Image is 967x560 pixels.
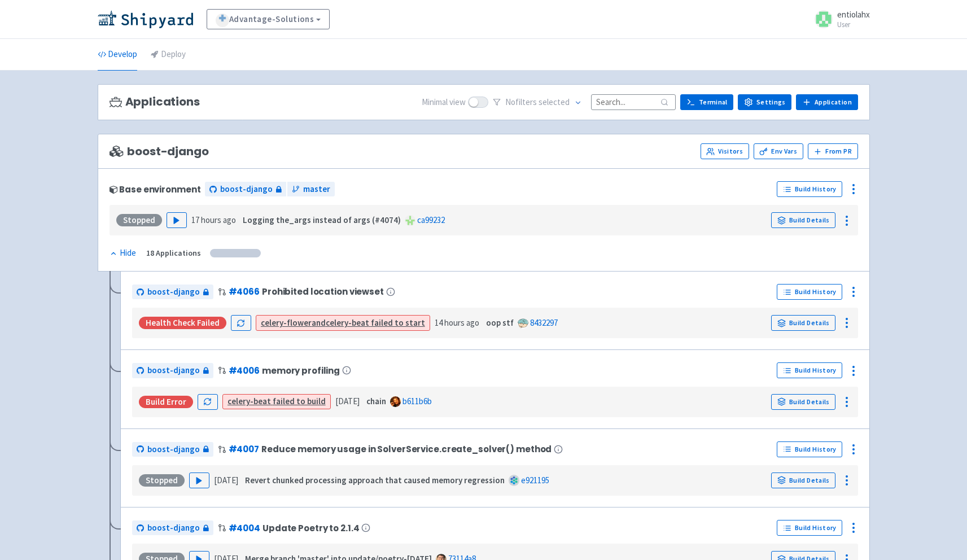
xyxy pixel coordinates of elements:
[808,143,858,159] button: From PR
[116,214,162,226] div: Stopped
[261,317,425,328] a: celery-flowerandcelery-beat failed to start
[366,396,386,406] strong: chain
[261,444,552,454] span: Reduce memory usage in SolverService.create_solver() method
[229,443,259,455] a: #4007
[147,443,200,456] span: boost-django
[262,287,384,296] span: Prohibited location viewset
[151,39,186,71] a: Deploy
[771,394,835,410] a: Build Details
[262,523,360,533] span: Update Poetry to 2.1.4
[189,473,209,488] button: Play
[837,9,870,20] span: entiolahx
[132,363,213,378] a: boost-django
[147,286,200,299] span: boost-django
[245,475,505,485] strong: Revert chunked processing approach that caused memory regression
[796,94,857,110] a: Application
[738,94,791,110] a: Settings
[262,366,340,375] span: memory profiling
[132,520,213,536] a: boost-django
[261,317,312,328] strong: celery-flower
[132,442,213,457] a: boost-django
[486,317,514,328] strong: oop stf
[139,317,226,329] div: Health check failed
[326,317,369,328] strong: celery-beat
[132,285,213,300] a: boost-django
[837,21,870,28] small: User
[227,396,326,406] a: celery-beat failed to build
[229,286,260,297] a: #4066
[214,475,238,485] time: [DATE]
[505,96,570,109] span: No filter s
[680,94,733,110] a: Terminal
[335,396,360,406] time: [DATE]
[422,96,466,109] span: Minimal view
[147,522,200,535] span: boost-django
[530,317,558,328] a: 8432297
[205,182,286,197] a: boost-django
[777,362,842,378] a: Build History
[139,396,193,408] div: Build Error
[191,215,236,225] time: 17 hours ago
[110,247,137,260] button: Hide
[220,183,273,196] span: boost-django
[402,396,432,406] a: b611b6b
[777,181,842,197] a: Build History
[227,396,271,406] strong: celery-beat
[591,94,676,110] input: Search...
[147,364,200,377] span: boost-django
[229,522,260,534] a: #4004
[167,212,187,228] button: Play
[110,185,201,194] div: Base environment
[777,284,842,300] a: Build History
[777,520,842,536] a: Build History
[229,365,260,377] a: #4006
[539,97,570,107] span: selected
[303,183,330,196] span: master
[701,143,749,159] a: Visitors
[98,10,193,28] img: Shipyard logo
[521,475,549,485] a: e921195
[771,473,835,488] a: Build Details
[207,9,330,29] a: Advantage-Solutions
[146,247,201,260] div: 18 Applications
[771,212,835,228] a: Build Details
[110,247,136,260] div: Hide
[98,39,137,71] a: Develop
[771,315,835,331] a: Build Details
[777,441,842,457] a: Build History
[243,215,401,225] strong: Logging the_args instead of args (#4074)
[435,317,479,328] time: 14 hours ago
[110,145,209,158] span: boost-django
[110,95,200,108] h3: Applications
[754,143,803,159] a: Env Vars
[417,215,445,225] a: ca99232
[287,182,335,197] a: master
[808,10,870,28] a: entiolahx User
[139,474,185,487] div: Stopped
